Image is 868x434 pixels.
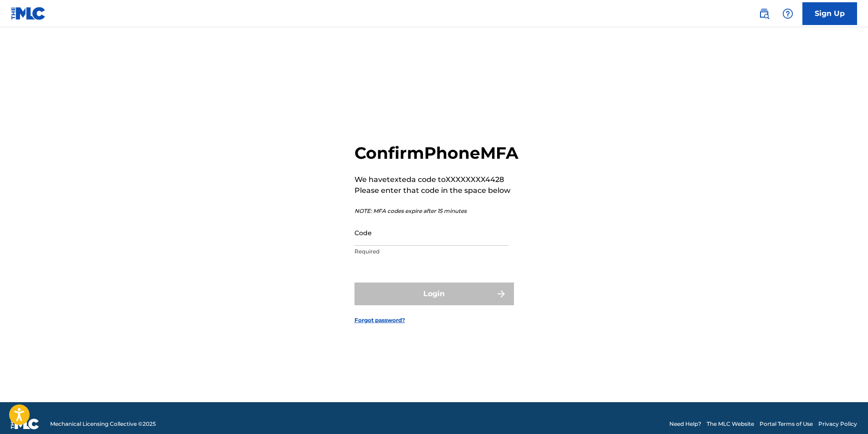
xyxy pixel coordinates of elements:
[779,5,797,23] div: Help
[50,420,156,428] span: Mechanical Licensing Collective © 2025
[782,8,793,19] img: help
[354,247,508,256] p: Required
[354,207,519,215] p: NOTE: MFA codes expire after 15 minutes
[802,2,857,25] a: Sign Up
[11,419,39,429] img: logo
[755,5,773,23] a: Public Search
[354,185,519,196] p: Please enter that code in the space below
[354,143,519,163] h2: Confirm Phone MFA
[818,420,857,428] a: Privacy Policy
[354,174,519,185] p: We have texted a code to XXXXXXXX4428
[11,7,46,20] img: MLC Logo
[707,420,754,428] a: The MLC Website
[760,420,813,428] a: Portal Terms of Use
[669,420,701,428] a: Need Help?
[759,8,770,19] img: search
[354,316,405,324] a: Forgot password?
